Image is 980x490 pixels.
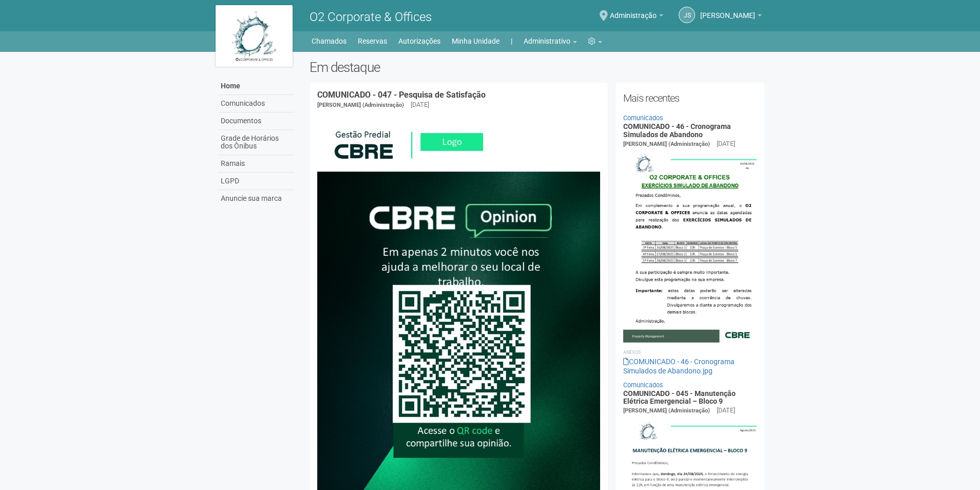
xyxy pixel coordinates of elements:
img: logo.jpg [216,5,293,67]
a: | [511,34,512,48]
a: COMUNICADO - 047 - Pesquisa de Satisfação [317,90,486,100]
a: Home [218,78,294,95]
span: Jeferson Souza [700,2,755,20]
div: [DATE] [717,406,735,415]
img: COMUNICADO%20-%2046%20-%20Cronograma%20Simulados%20de%20Abandono.jpg [623,149,757,342]
h2: Em destaque [310,60,765,75]
h2: Mais recentes [623,90,757,106]
a: Grade de Horários dos Ônibus [218,130,294,155]
div: [DATE] [411,100,429,109]
a: Comunicados [218,95,294,112]
a: Reservas [358,34,387,48]
a: Minha Unidade [452,34,499,48]
a: JS [679,7,695,23]
a: Documentos [218,112,294,130]
span: O2 Corporate & Offices [310,10,432,24]
a: Autorizações [398,34,440,48]
a: LGPD [218,173,294,190]
span: [PERSON_NAME] (Administração) [317,102,404,108]
a: Ramais [218,155,294,173]
a: Chamados [312,34,347,48]
a: [PERSON_NAME] [700,13,762,21]
div: [DATE] [717,139,735,148]
a: Comunicados [623,381,663,389]
li: Anexos [623,348,757,357]
a: Administração [610,13,663,21]
a: COMUNICADO - 46 - Cronograma Simulados de Abandono.jpg [623,357,735,375]
span: [PERSON_NAME] (Administração) [623,407,710,414]
a: Anuncie sua marca [218,190,294,207]
a: Configurações [588,34,602,48]
a: COMUNICADO - 46 - Cronograma Simulados de Abandono [623,122,731,138]
span: [PERSON_NAME] (Administração) [623,141,710,147]
a: Administrativo [524,34,577,48]
a: Comunicados [623,114,663,122]
span: Administração [610,2,657,20]
a: COMUNICADO - 045 - Manutenção Elétrica Emergencial – Bloco 9 [623,389,736,405]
